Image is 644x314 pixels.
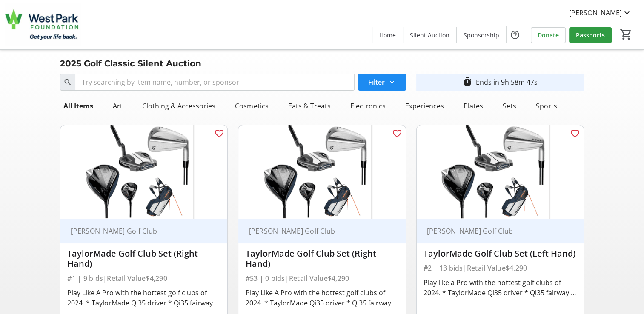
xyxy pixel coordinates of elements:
[245,227,388,235] div: [PERSON_NAME] Golf Club
[60,125,227,219] img: TaylorMade Golf Club Set (Right Hand)
[245,288,398,308] div: Play Like A Pro with the hottest golf clubs of 2024. * TaylorMade Qi35 driver * Qi35 fairway - 3 ...
[460,97,486,114] div: Plates
[60,97,97,114] div: All Items
[570,128,580,139] mat-icon: favorite_outline
[499,97,519,114] div: Sets
[238,125,405,219] img: TaylorMade Golf Club Set (Right Hand)
[569,27,612,43] a: Passports
[346,97,389,114] div: Electronics
[109,97,126,114] div: Art
[245,272,398,284] div: #53 | 0 bids | Retail Value $4,290
[462,77,472,87] mat-icon: timer_outline
[476,77,538,87] div: Ends in 9h 58m 47s
[562,6,639,20] button: [PERSON_NAME]
[507,26,524,43] button: Help
[5,3,81,46] img: West Park Healthcare Centre Foundation's Logo
[538,31,559,40] span: Donate
[368,77,385,87] span: Filter
[401,97,447,114] div: Experiences
[569,8,622,18] span: [PERSON_NAME]
[532,97,560,114] div: Sports
[531,27,566,43] a: Donate
[372,27,403,43] a: Home
[379,31,396,40] span: Home
[139,97,219,114] div: Clothing & Accessories
[417,125,584,219] img: TaylorMade Golf Club Set (Left Hand)
[358,74,406,91] button: Filter
[576,31,605,40] span: Passports
[55,57,206,70] div: 2025 Golf Classic Silent Auction
[392,128,402,139] mat-icon: favorite_outline
[424,277,577,298] div: Play like a Pro with the hottest golf clubs of 2024. * TaylorMade Qi35 driver * Qi35 fairway - 3 ...
[403,27,456,43] a: Silent Auction
[618,27,634,42] button: Cart
[232,97,272,114] div: Cosmetics
[464,31,499,40] span: Sponsorship
[410,31,449,40] span: Silent Auction
[67,272,220,284] div: #1 | 9 bids | Retail Value $4,290
[67,227,210,235] div: [PERSON_NAME] Golf Club
[214,128,224,139] mat-icon: favorite_outline
[424,248,577,259] div: TaylorMade Golf Club Set (Left Hand)
[457,27,506,43] a: Sponsorship
[245,248,398,269] div: TaylorMade Golf Club Set (Right Hand)
[67,248,220,269] div: TaylorMade Golf Club Set (Right Hand)
[75,74,354,91] input: Try searching by item name, number, or sponsor
[424,262,577,274] div: #2 | 13 bids | Retail Value $4,290
[67,288,220,308] div: Play Like A Pro with the hottest golf clubs of 2024. * TaylorMade Qi35 driver * Qi35 fairway - 3 ...
[284,97,334,114] div: Eats & Treats
[424,227,567,235] div: [PERSON_NAME] Golf Club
